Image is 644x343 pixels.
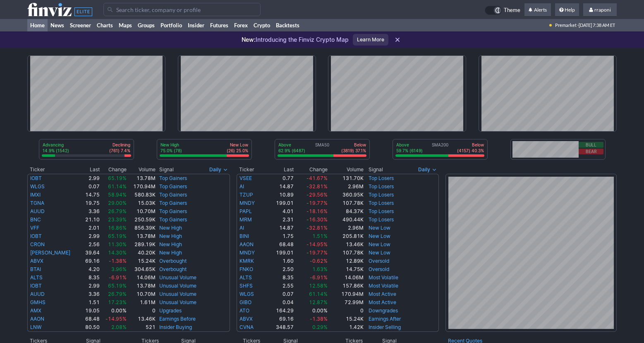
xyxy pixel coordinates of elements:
td: 13.78M [127,282,156,290]
span: 12.58% [309,283,328,289]
td: 80.50 [81,323,100,332]
a: Most Volatile [369,274,398,281]
td: 2.99 [81,282,100,290]
a: New Low [369,233,390,239]
a: Home [27,19,48,31]
a: News [48,19,67,31]
td: 0.07 [265,290,294,298]
td: 348.57 [265,323,294,332]
a: Unusual Volume [159,283,196,289]
td: 2.99 [81,232,100,240]
td: 72.99M [328,298,364,307]
td: 856.39K [127,224,156,232]
td: 69.16 [81,257,100,265]
td: 164.29 [265,307,294,315]
th: Last [81,166,100,174]
td: 0.77 [265,174,294,182]
td: 15.24K [127,257,156,265]
span: 17.23% [108,299,127,305]
a: New High [159,225,182,231]
td: 131.70K [328,174,364,182]
button: Bear [579,149,603,154]
a: Futures [207,19,231,31]
span: 65.19% [108,175,127,181]
td: 13.78M [127,232,156,240]
a: ABVX [30,258,43,264]
a: Top Gainers [159,216,187,223]
a: Theme [485,6,520,15]
span: -14.95% [306,241,328,247]
a: Top Gainers [159,208,187,214]
p: New High [160,142,182,148]
span: 16.86% [108,225,127,231]
td: 84.37K [328,207,364,216]
p: (26) 25.0% [227,148,248,154]
a: Portfolio [158,19,185,31]
th: Last [265,166,294,174]
span: -19.77% [306,200,328,206]
a: New High [159,233,182,239]
td: 13.78M [127,174,156,182]
td: 521 [127,323,156,332]
span: 26.79% [108,208,127,214]
span: 3.96% [111,266,127,272]
a: Top Losers [369,216,394,223]
a: GMHS [30,299,45,305]
a: Upgrades [159,307,182,314]
a: Learn More [353,34,388,46]
a: Charts [94,19,116,31]
td: 1.61M [127,298,156,307]
a: VSEE [239,175,252,181]
td: 2.56 [81,240,100,249]
td: 1.42K [328,323,364,332]
th: Change [100,166,127,174]
div: SMA200 [395,142,485,154]
button: Bull [579,142,603,148]
a: FNKO [239,266,253,272]
td: 199.01 [265,199,294,207]
a: Top Losers [369,200,394,206]
a: CRON [30,241,45,247]
a: Forex [231,19,251,31]
th: Ticker [27,166,81,174]
span: Signal [159,166,174,173]
span: Daily [418,166,430,174]
p: (3819) 37.1% [341,148,366,154]
span: -18.16% [306,208,328,214]
a: Top Losers [369,175,394,181]
td: 14.75K [328,265,364,273]
span: 12.87% [309,299,328,305]
a: Most Volatile [369,283,398,289]
a: Oversold [369,266,389,272]
span: 1.63% [312,266,328,272]
td: 289.19K [127,240,156,249]
span: 61.14% [108,183,127,189]
td: 0.00% [100,307,127,315]
td: 0.00% [294,307,328,315]
a: AI [239,183,244,189]
a: [PERSON_NAME] [30,249,70,256]
span: Signal [369,166,383,173]
a: ALTS [239,274,252,281]
span: rraponi [594,7,611,13]
a: Top Gainers [159,192,187,198]
a: BNC [30,216,41,223]
span: [DATE] 7:38 AM ET [579,19,615,31]
a: AI [239,225,244,231]
a: Backtests [273,19,302,31]
span: -32.81% [306,225,328,231]
a: New Low [369,225,390,231]
input: Search [103,3,261,16]
span: 11.30% [108,241,127,247]
td: 12.89K [328,257,364,265]
td: 107.78K [328,199,364,207]
td: 157.86K [328,282,364,290]
span: 58.94% [108,192,127,198]
a: Downgrades [369,307,398,314]
td: 2.50 [265,265,294,273]
div: SMA50 [278,142,367,154]
span: -14.95% [105,316,127,322]
td: 4.01 [265,207,294,216]
a: Groups [135,19,158,31]
td: 250.59K [127,216,156,224]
